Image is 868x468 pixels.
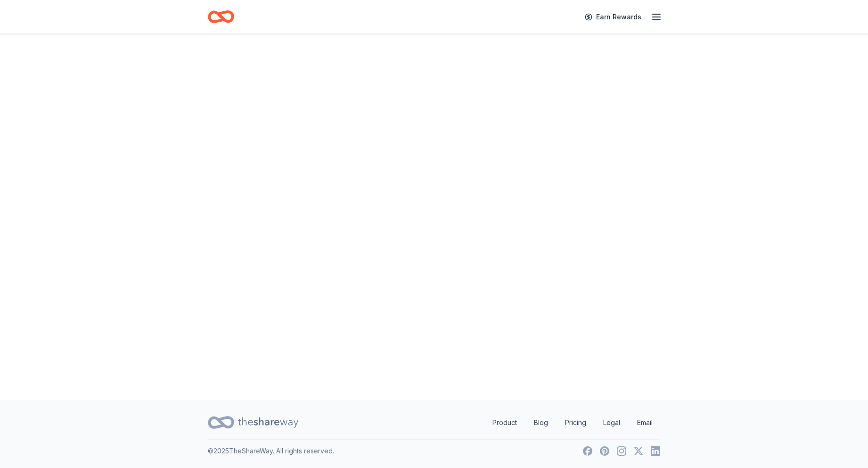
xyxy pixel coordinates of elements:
[485,413,660,432] nav: quick links
[630,413,660,432] a: Email
[526,413,556,432] a: Blog
[579,8,647,25] a: Earn Rewards
[208,445,334,457] p: © 2025 TheShareWay. All rights reserved.
[596,413,628,432] a: Legal
[208,6,234,28] a: Home
[485,413,524,432] a: Product
[557,413,594,432] a: Pricing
